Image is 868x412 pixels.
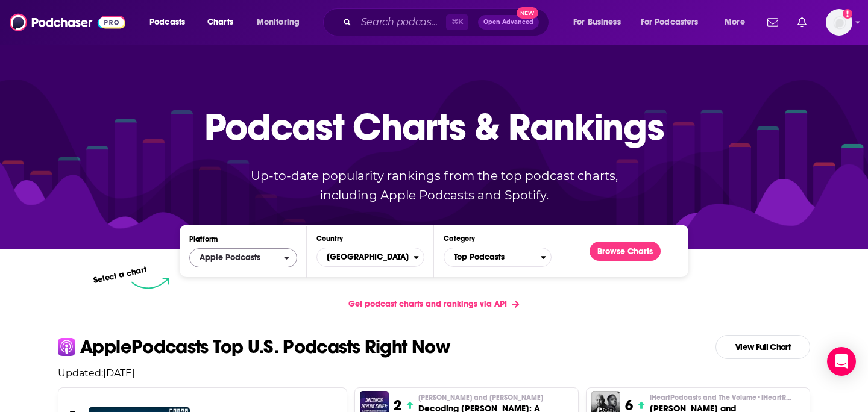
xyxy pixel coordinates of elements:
[716,13,760,32] button: open menu
[446,14,468,30] span: ⌘ K
[715,335,810,359] a: View Full Chart
[650,393,794,402] span: iHeartPodcasts and The Volume
[478,15,539,30] button: Open AdvancedNew
[573,14,621,31] span: For Business
[58,338,75,355] img: apple Icon
[418,393,573,402] p: Joe Romm and Toni Romm
[641,14,699,31] span: For Podcasters
[418,393,543,402] span: [PERSON_NAME] and [PERSON_NAME]
[517,7,538,19] span: New
[316,248,424,267] button: Countries
[590,242,661,261] button: Browse Charts
[80,337,450,357] p: Apple Podcasts Top U.S. Podcasts Right Now
[317,247,414,267] span: [GEOGRAPHIC_DATA]
[565,13,636,32] button: open menu
[356,13,446,32] input: Search podcasts, credits, & more...
[348,299,507,309] span: Get podcast charts and rankings via API
[189,248,297,267] h2: Platforms
[204,87,664,166] p: Podcast Charts & Rankings
[339,289,529,319] a: Get podcast charts and rankings via API
[92,264,148,286] p: Select a chart
[843,9,852,19] svg: Add a profile image
[200,254,260,262] span: Apple Podcasts
[207,14,233,31] span: Charts
[227,166,641,205] p: Up-to-date popularity rankings from the top podcast charts, including Apple Podcasts and Spotify.
[827,347,856,376] div: Open Intercom Messenger
[725,14,745,31] span: More
[335,8,561,36] div: Search podcasts, credits, & more...
[189,248,297,267] button: open menu
[200,13,241,32] a: Charts
[257,14,300,31] span: Monitoring
[248,13,315,32] button: open menu
[763,12,783,33] a: Show notifications dropdown
[826,9,852,36] img: User Profile
[444,247,541,267] span: Top Podcasts
[131,278,169,289] img: select arrow
[793,12,811,33] a: Show notifications dropdown
[141,13,201,32] button: open menu
[756,393,848,402] span: • iHeartRadio • The Volume
[826,9,852,36] span: Logged in as BBRMusicGroup
[10,11,125,34] img: Podchaser - Follow, Share and Rate Podcasts
[633,13,716,32] button: open menu
[149,14,185,31] span: Podcasts
[650,393,805,402] p: iHeartPodcasts and The Volume • iHeartRadio • The Volume
[48,367,820,379] p: Updated: [DATE]
[483,19,533,25] span: Open Advanced
[826,9,852,36] button: Show profile menu
[444,248,552,267] button: Categories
